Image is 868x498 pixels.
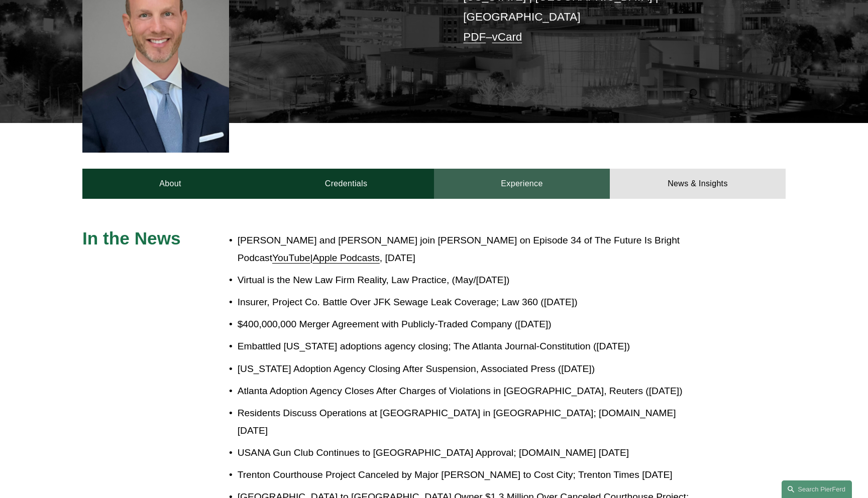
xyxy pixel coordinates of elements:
[434,169,610,199] a: Experience
[238,405,698,439] p: Residents Discuss Operations at [GEOGRAPHIC_DATA] in [GEOGRAPHIC_DATA]; [DOMAIN_NAME] [DATE]
[238,444,698,462] p: USANA Gun Club Continues to [GEOGRAPHIC_DATA] Approval; [DOMAIN_NAME] [DATE]
[610,169,786,199] a: News & Insights
[82,228,181,248] span: In the News
[238,466,698,484] p: Trenton Courthouse Project Canceled by Major [PERSON_NAME] to Cost City; Trenton Times [DATE]
[463,31,486,43] a: PDF
[82,169,258,199] a: About
[782,480,852,498] a: Search this site
[238,272,698,289] p: Virtual is the New Law Firm Reality, Law Practice, (May/[DATE])
[238,360,698,378] p: [US_STATE] Adoption Agency Closing After Suspension, Associated Press ([DATE])
[312,253,379,263] a: Apple Podcasts
[238,383,698,400] p: Atlanta Adoption Agency Closes After Charges of Violations in [GEOGRAPHIC_DATA], Reuters ([DATE])
[272,253,310,263] a: YouTube
[492,31,522,43] a: vCard
[238,232,698,267] p: [PERSON_NAME] and [PERSON_NAME] join [PERSON_NAME] on Episode 34 of The Future Is Bright Podcast ...
[238,294,698,311] p: Insurer, Project Co. Battle Over JFK Sewage Leak Coverage; Law 360 ([DATE])
[258,169,434,199] a: Credentials
[238,316,698,333] p: $400,000,000 Merger Agreement with Publicly-Traded Company ([DATE])
[238,338,698,355] p: Embattled [US_STATE] adoptions agency closing; The Atlanta Journal-Constitution ([DATE])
